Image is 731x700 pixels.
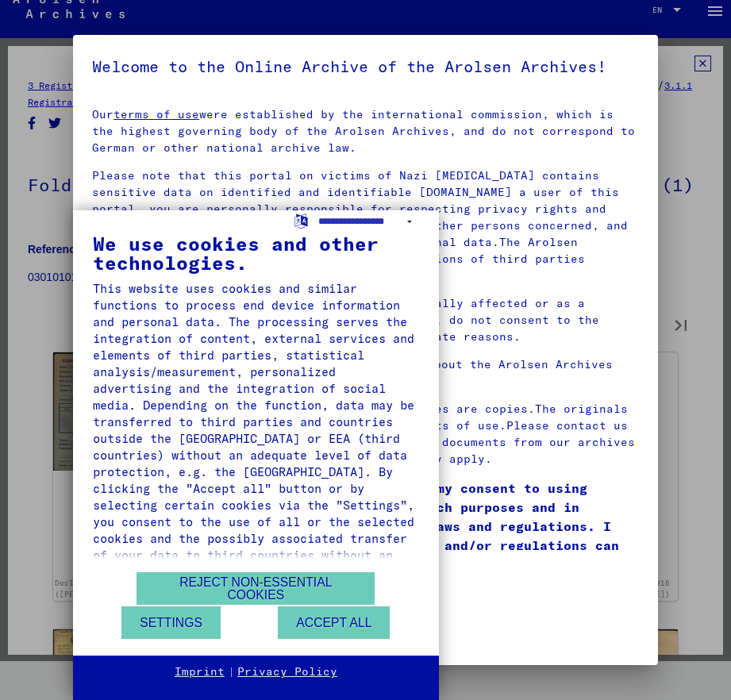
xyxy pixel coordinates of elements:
[121,606,221,639] button: Settings
[278,606,390,639] button: Accept all
[93,280,419,580] div: This website uses cookies and similar functions to process end device information and personal da...
[93,234,419,272] div: We use cookies and other technologies.
[237,664,337,680] a: Privacy Policy
[137,572,375,605] button: Reject non-essential cookies
[175,664,225,680] a: Imprint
